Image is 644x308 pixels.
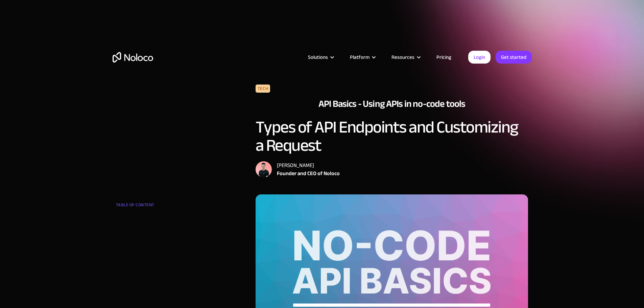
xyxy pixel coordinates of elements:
div: Solutions [300,53,341,62]
a: Pricing [428,53,460,62]
h1: Types of API Endpoints and Customizing a Request [256,118,528,155]
a: home [113,52,153,63]
div: Solutions [308,53,328,62]
div: [PERSON_NAME] [277,161,340,169]
a: Get started [496,51,532,64]
div: Platform [341,53,383,62]
div: Resources [383,53,428,62]
div: TABLE OF CONTENT [116,200,198,213]
div: Founder and CEO of Noloco [277,169,340,177]
div: Resources [391,53,414,62]
a: API Basics - Using APIs in no-code tools [318,98,465,118]
a: Login [468,51,491,64]
h2: API Basics - Using APIs in no-code tools [318,98,465,110]
div: Platform [350,53,369,62]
